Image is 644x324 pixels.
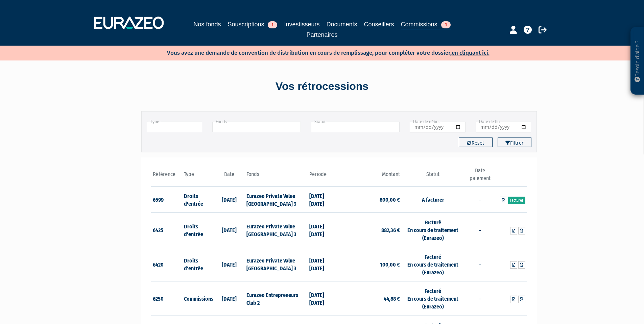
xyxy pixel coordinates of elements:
td: [DATE] [DATE] [308,213,339,247]
th: Référence [151,167,183,186]
span: 1 [441,21,451,28]
td: [DATE] [214,213,245,247]
td: 882,36 € [339,213,402,247]
a: en cliquant ici. [452,49,490,56]
a: Souscriptions1 [228,20,277,29]
td: 6420 [151,247,183,281]
a: Commissions1 [401,20,451,30]
img: 1732889491-logotype_eurazeo_blanc_rvb.png [94,17,164,29]
td: Droits d'entrée [182,247,214,281]
td: [DATE] [214,247,245,281]
a: Documents [327,20,357,29]
td: - [464,213,496,247]
a: Investisseurs [284,20,319,29]
td: - [464,186,496,213]
td: [DATE] [214,186,245,213]
td: 100,00 € [339,247,402,281]
td: 6250 [151,281,183,316]
td: 6599 [151,186,183,213]
td: - [464,281,496,316]
td: 800,00 € [339,186,402,213]
td: Eurazeo Private Value [GEOGRAPHIC_DATA] 3 [245,247,307,281]
th: Fonds [245,167,307,186]
p: Besoin d'aide ? [634,31,641,92]
td: Facturé En cours de traitement (Eurazeo) [402,247,464,281]
td: [DATE] [DATE] [308,247,339,281]
span: 1 [268,21,277,28]
a: Nos fonds [193,20,221,29]
a: Conseillers [364,20,394,29]
th: Statut [402,167,464,186]
td: [DATE] [DATE] [308,281,339,316]
button: Filtrer [498,138,531,147]
th: Période [308,167,339,186]
td: Facturé En cours de traitement (Eurazeo) [402,281,464,316]
p: Vous avez une demande de convention de distribution en cours de remplissage, pour compléter votre... [147,47,490,57]
td: Commissions [182,281,214,316]
td: A facturer [402,186,464,213]
td: Eurazeo Entrepreneurs Club 2 [245,281,307,316]
th: Date [214,167,245,186]
td: Eurazeo Private Value [GEOGRAPHIC_DATA] 3 [245,213,307,247]
td: - [464,247,496,281]
button: Reset [459,138,493,147]
th: Date paiement [464,167,496,186]
td: 44,88 € [339,281,402,316]
a: Partenaires [306,30,337,40]
td: [DATE] [214,281,245,316]
th: Type [182,167,214,186]
th: Montant [339,167,402,186]
td: 6425 [151,213,183,247]
td: Droits d'entrée [182,186,214,213]
a: Facturer [508,197,525,204]
td: Facturé En cours de traitement (Eurazeo) [402,213,464,247]
td: [DATE] [DATE] [308,186,339,213]
div: Vos rétrocessions [129,79,515,94]
td: Eurazeo Private Value [GEOGRAPHIC_DATA] 3 [245,186,307,213]
td: Droits d'entrée [182,213,214,247]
